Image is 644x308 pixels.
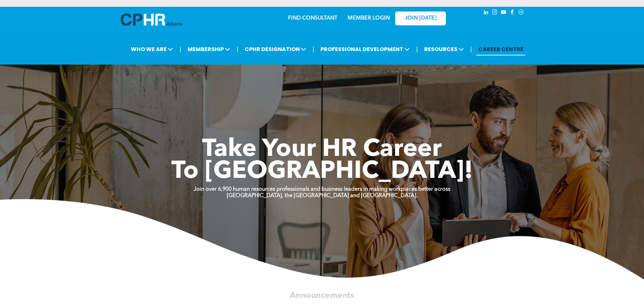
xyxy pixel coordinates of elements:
img: A blue and white logo for cp alberta [121,14,182,26]
span: To [GEOGRAPHIC_DATA]! [171,160,473,184]
a: youtube [500,8,507,18]
li: | [180,42,181,56]
a: CAREER CENTRE [476,43,525,55]
span: CPHR DESIGNATION [243,43,308,55]
span: RESOURCES [422,43,466,55]
a: JOIN [DATE] [395,11,446,25]
a: MEMBER LOGIN [348,16,390,21]
li: | [470,42,472,56]
span: JOIN [DATE] [405,15,436,22]
a: FIND CONSULTANT [288,16,337,21]
a: instagram [491,8,499,18]
span: WHO WE ARE [129,43,175,55]
a: facebook [509,8,516,18]
span: MEMBERSHIP [186,43,232,55]
strong: Join over 6,900 human resources professionals and business leaders in making workplaces better ac... [194,187,450,192]
span: Announcements [290,291,354,300]
a: linkedin [482,8,490,18]
li: | [313,42,314,56]
span: Take Your HR Career [202,138,442,162]
a: Social network [518,8,525,18]
li: | [237,42,238,56]
strong: [GEOGRAPHIC_DATA], the [GEOGRAPHIC_DATA] and [GEOGRAPHIC_DATA]. [227,193,418,198]
li: | [416,42,418,56]
span: PROFESSIONAL DEVELOPMENT [318,43,412,55]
